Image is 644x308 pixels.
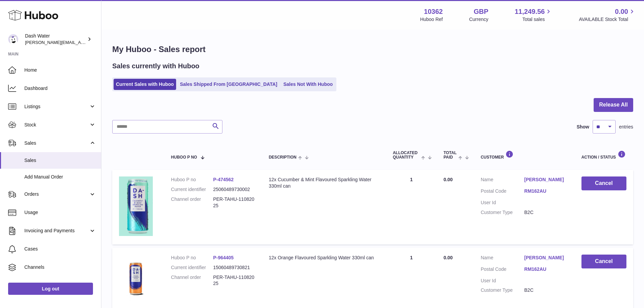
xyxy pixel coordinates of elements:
[515,7,552,23] a: 11,249.56 Total sales
[581,150,626,160] div: Action / Status
[579,7,636,23] a: 0.00 AVAILABLE Stock Total
[171,264,213,271] dt: Current identifier
[25,40,136,45] span: [PERSON_NAME][EMAIL_ADDRESS][DOMAIN_NAME]
[386,170,437,244] td: 1
[581,176,626,190] button: Cancel
[24,191,89,197] span: Orders
[444,177,453,182] span: 0.00
[171,274,213,287] dt: Channel order
[420,16,443,23] div: Huboo Ref
[581,255,626,268] button: Cancel
[213,264,255,271] dd: 15060489730821
[481,255,524,263] dt: Name
[24,85,96,92] span: Dashboard
[481,278,524,284] dt: User Id
[269,155,296,160] span: Description
[615,7,628,16] span: 0.00
[119,176,153,236] img: 103621727971708.png
[213,177,234,182] a: P-474562
[579,16,636,23] span: AVAILABLE Stock Total
[524,176,568,183] a: [PERSON_NAME]
[24,246,96,252] span: Cases
[481,150,568,160] div: Customer
[269,255,379,261] div: 12x Orange Flavoured Sparkling Water 330ml can
[171,255,213,261] dt: Huboo P no
[522,16,552,23] span: Total sales
[524,266,568,273] a: RM162AU
[24,103,89,110] span: Listings
[281,79,335,90] a: Sales Not With Huboo
[619,124,633,130] span: entries
[171,176,213,183] dt: Huboo P no
[8,283,93,295] a: Log out
[524,287,568,293] dd: B2C
[177,79,280,90] a: Sales Shipped From [GEOGRAPHIC_DATA]
[114,79,176,90] a: Current Sales with Huboo
[444,151,457,160] span: Total paid
[444,255,453,260] span: 0.00
[424,7,443,16] strong: 10362
[119,255,153,302] img: 103621724231664.png
[171,196,213,209] dt: Channel order
[24,157,96,164] span: Sales
[171,186,213,193] dt: Current identifier
[481,209,524,216] dt: Customer Type
[577,124,589,130] label: Show
[213,274,255,287] dd: PER-TAHU-11082025
[25,33,86,46] div: Dash Water
[524,188,568,194] a: RM162AU
[24,228,89,234] span: Invoicing and Payments
[24,209,96,216] span: Usage
[269,176,379,189] div: 12x Cucumber & Mint Flavoured Sparkling Water 330ml can
[481,266,524,274] dt: Postal Code
[594,98,633,112] button: Release All
[213,186,255,193] dd: 25060489730002
[8,34,18,44] img: james@dash-water.com
[515,7,545,16] span: 11,249.56
[481,176,524,185] dt: Name
[24,67,96,73] span: Home
[24,140,89,146] span: Sales
[393,151,420,160] span: ALLOCATED Quantity
[112,62,199,71] h2: Sales currently with Huboo
[24,174,96,180] span: Add Manual Order
[481,287,524,293] dt: Customer Type
[481,199,524,206] dt: User Id
[469,16,488,23] div: Currency
[524,255,568,261] a: [PERSON_NAME]
[481,188,524,196] dt: Postal Code
[24,122,89,128] span: Stock
[24,264,96,270] span: Channels
[213,196,255,209] dd: PER-TAHU-11082025
[171,155,197,160] span: Huboo P no
[112,44,633,55] h1: My Huboo - Sales report
[524,209,568,216] dd: B2C
[474,7,488,16] strong: GBP
[213,255,234,260] a: P-964405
